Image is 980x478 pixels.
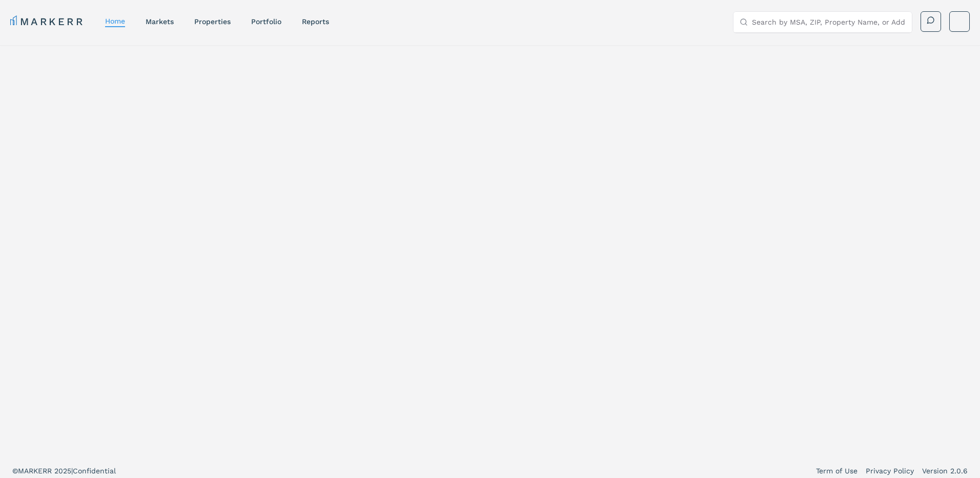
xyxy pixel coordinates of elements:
a: MARKERR [10,14,85,29]
a: reports [302,17,329,26]
input: Search by MSA, ZIP, Property Name, or Address [752,12,906,32]
span: 2025 | [54,467,73,475]
span: Confidential [73,467,116,475]
a: Version 2.0.6 [922,466,968,476]
span: © [12,467,18,475]
span: MARKERR [18,467,54,475]
a: Portfolio [251,17,281,26]
a: markets [146,17,174,26]
a: properties [194,17,231,26]
a: Privacy Policy [866,466,914,476]
a: Term of Use [816,466,857,476]
a: home [105,17,125,25]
